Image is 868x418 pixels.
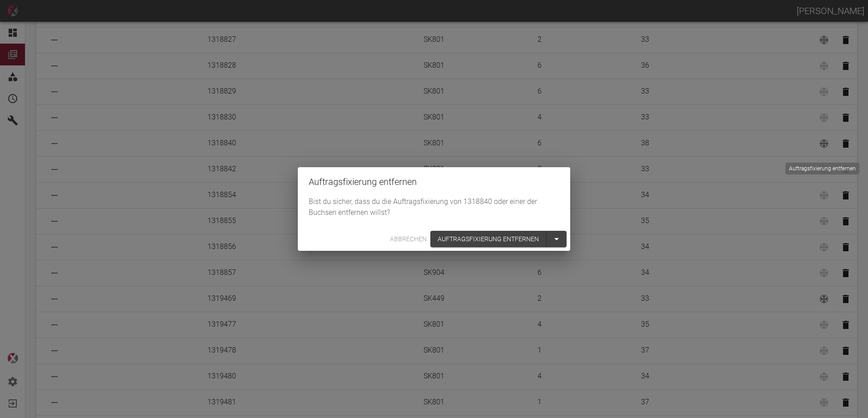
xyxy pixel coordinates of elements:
[430,231,547,248] button: Auftragsfixierung entfernen
[430,231,567,248] div: Saving button
[785,163,859,174] div: Auftragsfixierung entfernen
[386,231,430,248] button: Abbrechen
[309,196,559,218] p: Bist du sicher, dass du die Auftragsfixierung von 1318840 oder einer der Buchsen entfernen willst?
[547,231,567,248] button: select saving option
[298,167,570,196] h2: Auftragsfixierung entfernen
